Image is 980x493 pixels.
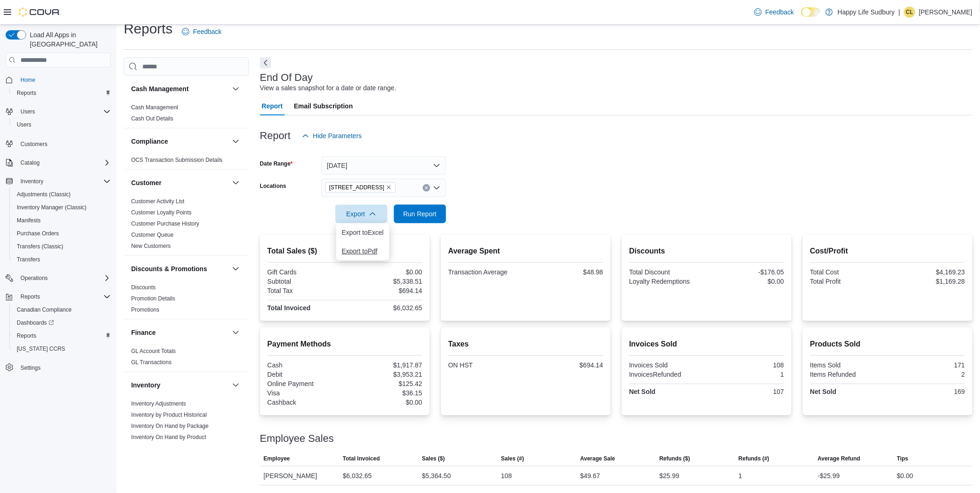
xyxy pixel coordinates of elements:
[2,361,114,374] button: Settings
[899,7,900,18] p: |
[335,205,387,223] button: Export
[17,273,52,284] button: Operations
[131,115,173,122] span: Cash Out Details
[889,268,965,276] div: $4,169.23
[267,304,311,312] strong: Total Invoiced
[810,361,886,369] div: Items Sold
[321,156,446,175] button: [DATE]
[131,264,207,273] h3: Discounts & Promotions
[17,176,111,187] span: Inventory
[131,434,206,440] a: Inventory On Hand by Product
[131,178,161,187] h3: Customer
[17,291,111,302] span: Reports
[342,247,384,255] span: Export to Pdf
[267,278,343,285] div: Subtotal
[13,87,111,99] span: Reports
[131,295,175,302] a: Promotion Details
[131,137,228,146] button: Compliance
[629,371,705,378] div: InvoicesRefunded
[739,455,769,462] span: Refunds (#)
[131,157,223,163] a: OCS Transaction Submission Details
[230,263,241,274] button: Discounts & Promotions
[17,74,39,86] a: Home
[267,389,343,397] div: Visa
[347,268,422,276] div: $0.00
[260,130,291,141] h3: Report
[17,191,71,198] span: Adjustments (Classic)
[13,228,63,239] a: Purchase Orders
[336,242,389,260] button: Export toPdf
[6,69,111,399] nav: Complex example
[2,290,114,303] button: Reports
[230,136,241,147] button: Compliance
[124,20,173,38] h1: Reports
[193,27,221,36] span: Feedback
[131,84,228,93] button: Cash Management
[267,246,422,257] h2: Total Sales ($)
[267,380,343,387] div: Online Payment
[17,319,54,326] span: Dashboards
[17,332,36,340] span: Reports
[2,156,114,169] button: Catalog
[660,455,690,462] span: Refunds ($)
[889,371,965,378] div: 2
[313,131,362,140] span: Hide Parameters
[131,348,176,354] a: GL Account Totals
[131,306,160,313] span: Promotions
[230,177,241,188] button: Customer
[131,359,172,366] a: GL Transactions
[751,3,798,21] a: Feedback
[527,361,603,369] div: $694.14
[9,316,114,329] a: Dashboards
[13,202,111,213] span: Inventory Manager (Classic)
[131,137,168,146] h3: Compliance
[810,339,965,350] h2: Products Sold
[810,246,965,257] h2: Cost/Profit
[347,380,422,387] div: $125.42
[260,182,287,190] label: Locations
[131,231,173,239] span: Customer Queue
[13,241,111,252] span: Transfers (Classic)
[131,347,176,355] span: GL Account Totals
[131,400,186,407] a: Inventory Adjustments
[13,343,111,354] span: Washington CCRS
[801,7,821,17] input: Dark Mode
[131,243,171,249] a: New Customers
[501,455,524,462] span: Sales (#)
[264,455,290,462] span: Employee
[131,178,228,187] button: Customer
[131,433,206,441] span: Inventory On Hand by Product
[889,361,965,369] div: 171
[26,30,111,49] span: Load All Apps in [GEOGRAPHIC_DATA]
[17,176,47,187] button: Inventory
[20,76,35,84] span: Home
[19,7,60,17] img: Cova
[448,339,603,350] h2: Taxes
[897,470,913,481] div: $0.00
[906,7,913,18] span: CL
[386,185,392,190] button: Remove 387 Centre St, Espanola from selection in this group
[13,119,35,130] a: Users
[13,189,111,200] span: Adjustments (Classic)
[343,455,380,462] span: Total Invoiced
[9,118,114,131] button: Users
[818,455,860,462] span: Average Refund
[260,57,271,68] button: Next
[131,284,156,291] a: Discounts
[131,412,207,418] a: Inventory by Product Historical
[403,209,437,219] span: Run Report
[9,240,114,253] button: Transfers (Classic)
[9,214,114,227] button: Manifests
[267,399,343,406] div: Cashback
[9,329,114,342] button: Reports
[13,317,58,328] a: Dashboards
[17,138,111,149] span: Customers
[20,293,40,300] span: Reports
[267,371,343,378] div: Debit
[17,204,87,211] span: Inventory Manager (Classic)
[9,201,114,214] button: Inventory Manager (Classic)
[13,254,111,265] span: Transfers
[131,232,173,238] a: Customer Queue
[131,104,178,111] a: Cash Management
[124,282,249,319] div: Discounts & Promotions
